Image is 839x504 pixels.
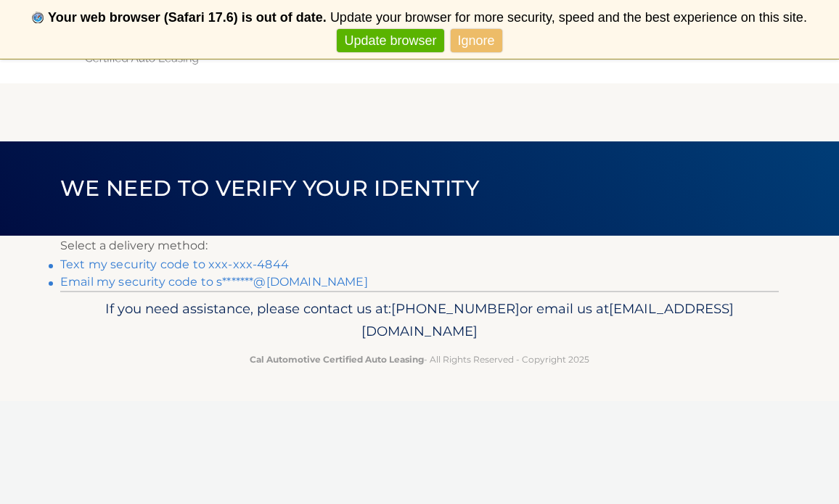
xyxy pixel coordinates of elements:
[60,175,479,202] span: We need to verify your identity
[451,29,502,53] a: Ignore
[48,10,327,25] b: Your web browser (Safari 17.6) is out of date.
[60,236,779,256] p: Select a delivery method:
[391,300,520,317] span: [PHONE_NUMBER]
[60,257,289,271] a: Text my security code to xxx-xxx-4844
[337,29,443,53] a: Update browser
[70,352,769,367] p: - All Rights Reserved - Copyright 2025
[330,10,807,25] span: Update your browser for more security, speed and the best experience on this site.
[70,297,769,344] p: If you need assistance, please contact us at: or email us at
[60,275,368,289] a: Email my security code to s*******@[DOMAIN_NAME]
[250,354,424,365] strong: Cal Automotive Certified Auto Leasing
